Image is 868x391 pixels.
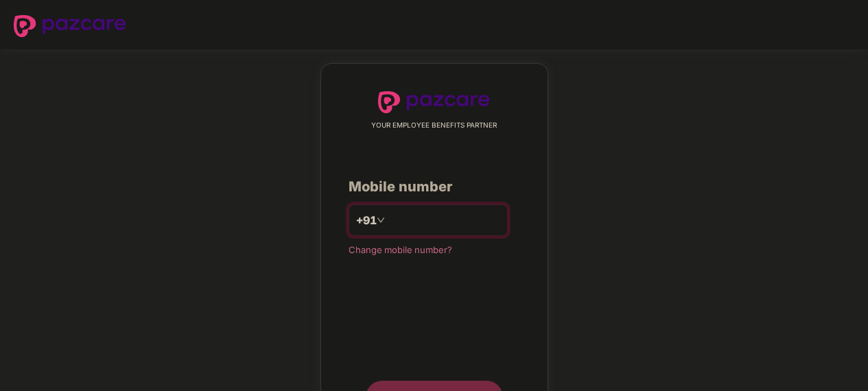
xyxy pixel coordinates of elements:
[371,120,497,131] span: YOUR EMPLOYEE BENEFITS PARTNER
[378,91,491,113] img: logo
[349,244,452,255] a: Change mobile number?
[14,15,126,37] img: logo
[377,216,385,224] span: down
[349,176,520,198] div: Mobile number
[356,212,377,229] span: +91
